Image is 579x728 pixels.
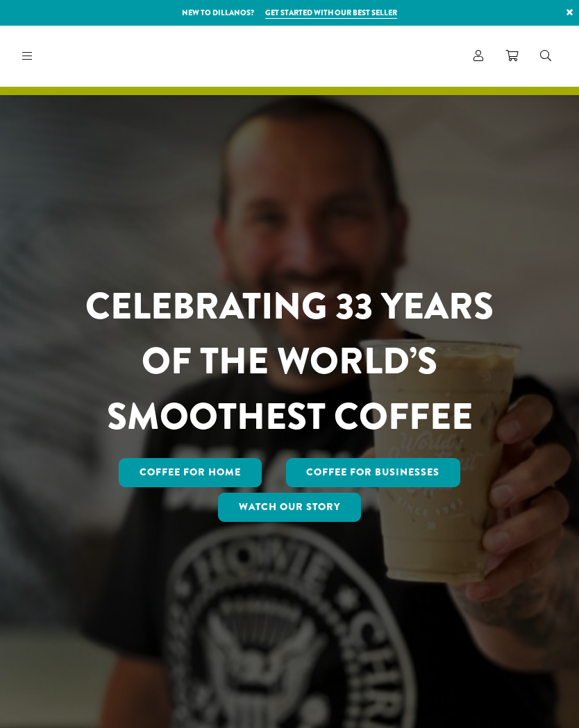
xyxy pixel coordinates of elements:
[286,458,461,487] a: Coffee For Businesses
[57,279,522,445] h1: CELEBRATING 33 YEARS OF THE WORLD’S SMOOTHEST COFFEE
[529,44,562,67] a: Search
[119,458,262,487] a: Coffee for Home
[218,493,361,522] a: Watch Our Story
[265,7,397,19] a: Get started with our best seller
